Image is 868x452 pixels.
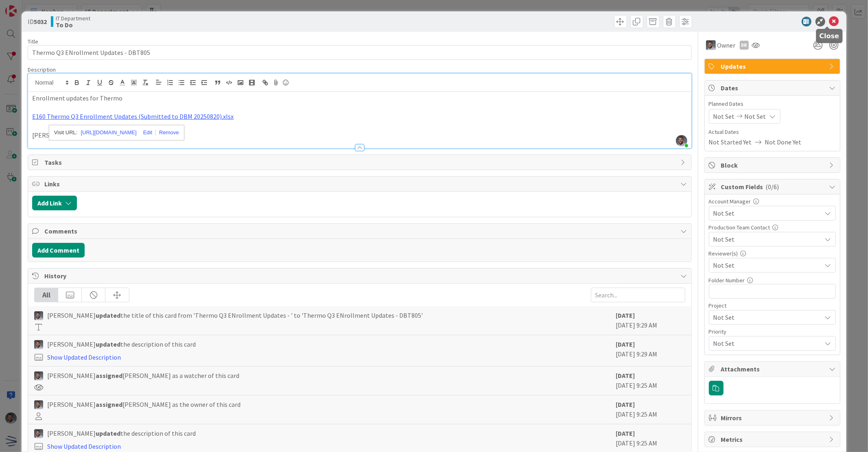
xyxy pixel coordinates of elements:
[721,61,825,71] span: Updates
[709,137,752,147] span: Not Started Yet
[676,135,687,146] img: djeBQYN5TwDXpyYgE8PwxaHb1prKLcgM.jpg
[616,371,685,391] div: [DATE] 9:25 AM
[44,226,676,236] span: Comments
[96,429,120,437] b: updated
[616,310,685,331] div: [DATE] 9:29 AM
[721,160,825,170] span: Block
[706,40,716,50] img: FS
[713,312,818,323] span: Not Set
[28,66,56,73] span: Description
[34,17,47,26] b: 5032
[709,251,836,256] div: Reviewer(s)
[56,15,90,22] span: IT Department
[44,271,676,281] span: History
[709,128,836,136] span: Actual Dates
[616,371,635,380] b: [DATE]
[709,277,745,284] label: Folder Number
[47,442,121,450] a: Show Updated Description
[616,400,685,420] div: [DATE] 9:25 AM
[820,32,840,40] h5: Close
[47,371,239,380] span: [PERSON_NAME] [PERSON_NAME] as a watcher of this card
[713,111,735,121] span: Not Set
[96,400,122,408] b: assigned
[721,182,825,192] span: Custom Fields
[616,339,685,362] div: [DATE] 9:29 AM
[709,199,836,204] div: Account Manager
[28,38,38,45] label: Title
[713,260,822,270] span: Not Set
[47,353,121,361] a: Show Updated Description
[34,311,43,320] img: FS
[32,94,687,103] p: Enrollment updates for Thermo
[616,311,635,319] b: [DATE]
[28,17,47,26] span: ID
[713,338,818,349] span: Not Set
[616,428,685,451] div: [DATE] 9:25 AM
[721,413,825,423] span: Mirrors
[35,288,58,302] div: All
[47,400,241,409] span: [PERSON_NAME] [PERSON_NAME] as the owner of this card
[709,225,836,230] div: Production Team Contact
[709,303,836,308] div: Project
[616,429,635,437] b: [DATE]
[44,179,676,189] span: Links
[717,40,736,50] span: Owner
[47,310,423,320] span: [PERSON_NAME] the title of this card from 'Thermo Q3 ENrollment Updates - ' to 'Thermo Q3 ENrollm...
[96,311,120,319] b: updated
[740,41,749,50] div: DR
[34,340,43,349] img: FS
[32,243,85,258] button: Add Comment
[745,111,766,121] span: Not Set
[709,329,836,334] div: Priority
[44,157,676,167] span: Tasks
[47,339,196,349] span: [PERSON_NAME] the description of this card
[713,234,818,245] span: Not Set
[591,288,685,302] input: Search...
[47,428,196,438] span: [PERSON_NAME] the description of this card
[766,183,779,191] span: ( 0/6 )
[32,112,234,120] a: E160 Thermo Q3 Enrollment Updates (Submitted to DBM 20250820).xlsx
[721,83,825,93] span: Dates
[32,131,687,140] p: [PERSON_NAME]
[28,45,691,60] input: type card name here...
[56,22,90,28] b: To Do
[616,400,635,408] b: [DATE]
[721,435,825,444] span: Metrics
[81,127,136,138] a: [URL][DOMAIN_NAME]
[96,371,122,380] b: assigned
[713,208,822,218] span: Not Set
[709,100,836,108] span: Planned Dates
[34,429,43,438] img: FS
[34,400,43,409] img: FS
[765,137,802,147] span: Not Done Yet
[32,196,77,210] button: Add Link
[96,340,120,348] b: updated
[721,364,825,374] span: Attachments
[616,340,635,348] b: [DATE]
[34,371,43,380] img: FS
